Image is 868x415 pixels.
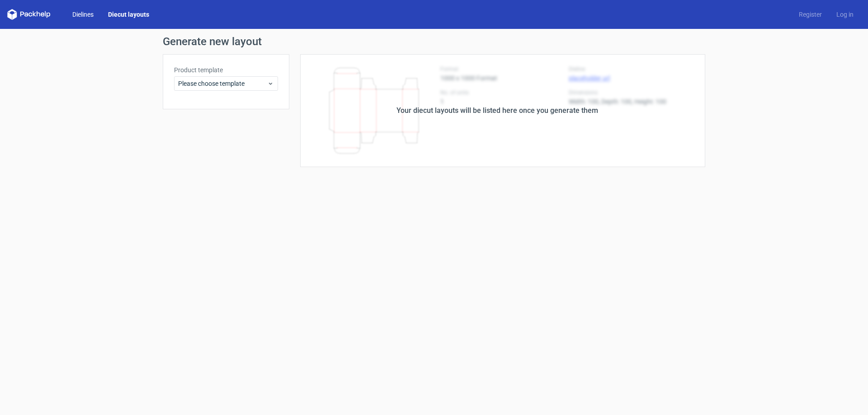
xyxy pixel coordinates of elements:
[65,10,101,19] a: Dielines
[178,79,267,88] span: Please choose template
[174,65,278,75] label: Product template
[396,105,598,116] div: Your diecut layouts will be listed here once you generate them
[101,10,156,19] a: Diecut layouts
[792,10,829,19] a: Register
[163,36,705,47] h1: Generate new layout
[829,10,861,19] a: Log in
